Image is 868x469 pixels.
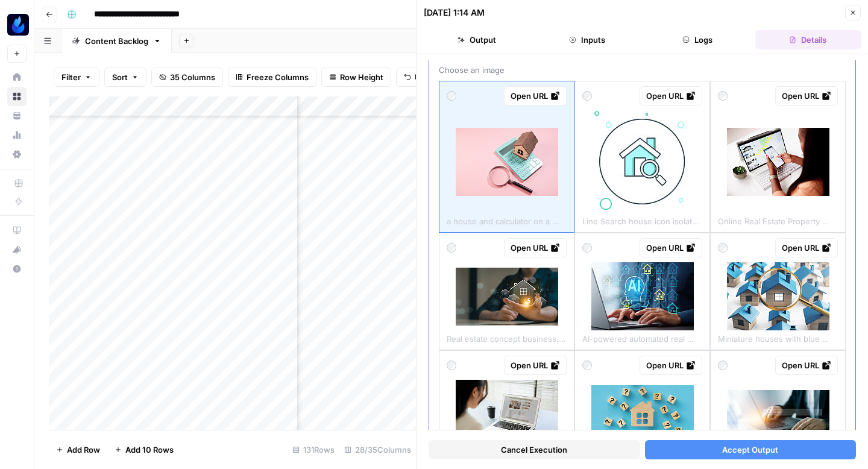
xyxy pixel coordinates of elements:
span: 35 Columns [170,71,215,83]
button: Freeze Columns [228,68,316,87]
span: Row Height [340,71,383,83]
button: Inputs [534,30,640,49]
div: Open URL [782,90,831,102]
img: person-clicking-internet-search-page-on-touch-screen-searching-information-on-internet-seo.jpg [727,390,829,438]
a: Open URL [775,238,838,257]
div: [DATE] 1:14 AM [424,7,485,19]
img: line-search-house-icon-isolated-on-white-background-real-estate-symbol-of-a-house-under.jpg [591,110,694,213]
div: Open URL [511,90,560,102]
div: 28/35 Columns [339,440,416,459]
a: Open URL [504,356,567,375]
img: AgentFire Content Logo [7,14,29,36]
button: Output [424,30,529,49]
a: Usage [7,125,27,145]
img: asian-women-viewing-real-estate-websites-on-a-computer.jpg [456,380,558,448]
img: online-real-estate-property-search.jpg [727,128,829,196]
div: What's new? [8,241,26,259]
a: AirOps Academy [7,221,27,240]
a: Content Backlog [61,29,172,53]
span: a house and calculator on a blue background with a house model. [447,213,567,227]
span: AI-powered automated real estate analytics and property valuation. Intelligent property managemen... [582,330,702,345]
img: house-searching-concept-with-wooden-blocks-symbolizing-real-estate-and-property-hunt.jpg [591,385,694,443]
button: 35 Columns [151,68,223,87]
a: Open URL [640,238,702,257]
a: Open URL [775,86,838,105]
div: Open URL [782,359,831,371]
a: Open URL [775,356,838,375]
div: Open URL [646,242,696,254]
div: Open URL [511,242,560,254]
button: What's new? [7,240,27,259]
div: Open URL [646,359,696,371]
span: Filter [61,71,81,83]
span: Accept Output [722,444,778,456]
button: Filter [54,68,99,87]
button: Logs [645,30,750,49]
a: Open URL [504,86,567,105]
button: Help + Support [7,259,27,279]
img: real-estate-concept-business-home-insurance-and-real-estate-protection-real-estate-investment.jpg [456,268,558,326]
a: Browse [7,87,27,106]
span: Sort [112,71,128,83]
div: Open URL [511,359,560,371]
button: Add Row [49,440,107,459]
span: Real estate concept business, home insurance and real estate protection. Real estate investment c... [447,330,567,345]
a: Your Data [7,106,27,125]
button: Details [755,30,861,49]
div: Content Backlog [85,35,148,47]
span: Miniature houses with blue roofs and a magnifying glass focusing on one, illustrating real estate... [718,330,838,345]
button: Cancel Execution [429,440,640,459]
a: Open URL [640,86,702,105]
button: Workspace: AgentFire Content [7,10,27,40]
button: Row Height [321,68,391,87]
img: ai-powered-automated-real-estate-analytics-and-property-valuation-intelligent-property.jpg [591,262,694,330]
div: Open URL [782,242,831,254]
a: Open URL [504,238,567,257]
button: Sort [104,68,146,87]
div: 131 Rows [288,440,339,459]
span: Add 10 Rows [125,444,174,456]
span: Freeze Columns [247,71,309,83]
button: Undo [396,68,443,87]
div: Open URL [646,90,696,102]
button: Add 10 Rows [107,440,181,459]
a: Settings [7,145,27,164]
span: Line Search house icon isolated on white background. Real estate symbol of a house under magnifyi... [582,213,702,227]
a: Home [7,68,27,87]
span: Add Row [67,444,100,456]
button: Accept Output [645,440,857,459]
img: miniature-houses-with-blue-roofs-and-a-magnifying-glass-focusing-on-one-illustrating-real.jpg [727,262,829,330]
img: a-house-and-calculator-on-a-blue-background-with-a-house-model.jpg [456,128,558,196]
span: Cancel Execution [501,444,567,456]
span: Choose an image [439,64,846,76]
span: Online Real Estate Property Search [718,213,838,227]
a: Open URL [640,356,702,375]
